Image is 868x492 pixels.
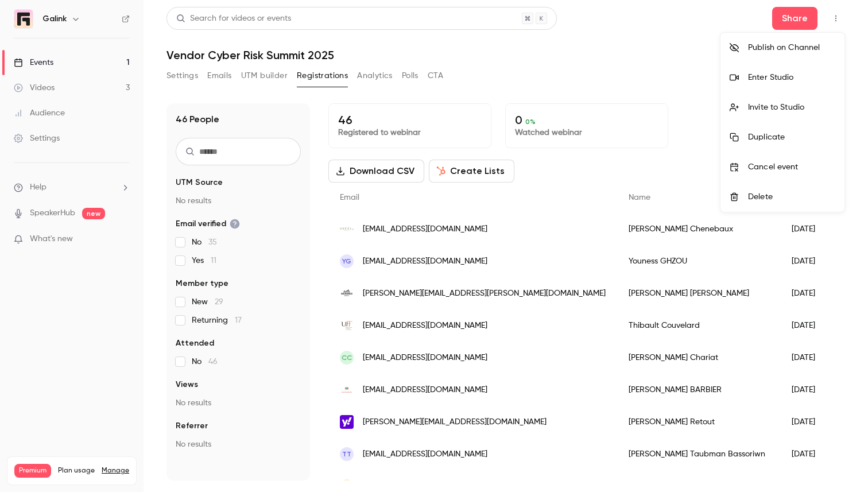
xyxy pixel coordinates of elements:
[748,102,835,113] div: Invite to Studio
[748,161,835,173] div: Cancel event
[748,191,835,203] div: Delete
[748,131,835,143] div: Duplicate
[748,42,835,53] div: Publish on Channel
[748,72,835,83] div: Enter Studio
